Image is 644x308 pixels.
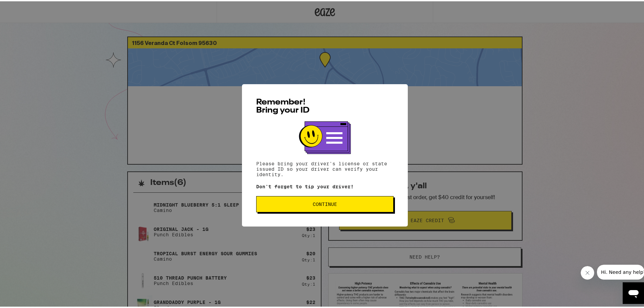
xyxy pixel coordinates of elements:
span: Continue [313,200,337,205]
iframe: Close message [581,265,594,278]
span: Hi. Need any help? [4,5,49,10]
button: Continue [256,195,394,211]
p: Please bring your driver's license or state issued ID so your driver can verify your identity. [256,160,394,176]
p: Don't forget to tip your driver! [256,183,394,188]
span: Remember! Bring your ID [256,97,310,113]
